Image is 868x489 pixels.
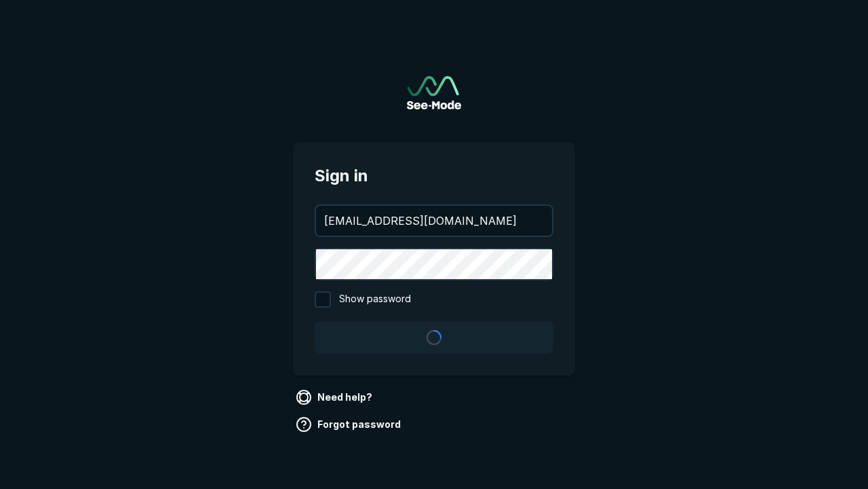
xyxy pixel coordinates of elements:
input: your@email.com [316,206,552,236]
span: Show password [339,291,411,308]
a: Forgot password [293,414,406,435]
span: Sign in [315,164,553,188]
a: Go to sign in [407,76,461,109]
a: Need help? [293,386,378,408]
img: See-Mode Logo [407,76,461,109]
